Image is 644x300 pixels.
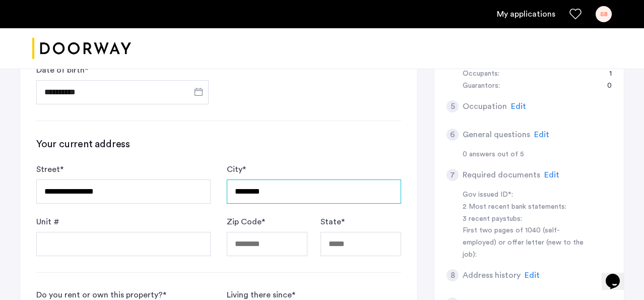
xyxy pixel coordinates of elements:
[32,30,131,68] a: Cazamio logo
[463,213,590,225] div: 3 recent paystubs:
[525,271,540,279] span: Edit
[602,260,634,290] iframe: chat widget
[446,100,459,112] div: 5
[32,30,131,68] img: logo
[463,201,590,213] div: 2 Most recent bank statements:
[597,80,612,92] div: 0
[463,269,521,281] h5: Address history
[596,6,612,22] div: SB
[569,8,582,20] a: Favorites
[463,80,500,92] div: Guarantors:
[497,8,555,20] a: My application
[511,102,526,110] span: Edit
[36,163,63,175] label: Street *
[463,225,590,261] div: First two pages of 1040 (self-employed) or offer letter (new to the job):
[544,171,559,179] span: Edit
[463,68,499,80] div: Occupants:
[36,64,88,76] label: Date of birth *
[463,100,507,112] h5: Occupation
[599,68,612,80] div: 1
[192,86,205,98] button: Open calendar
[446,169,459,181] div: 7
[36,137,401,151] h3: Your current address
[463,149,612,161] div: 0 answers out of 5
[446,269,459,281] div: 8
[463,169,540,181] h5: Required documents
[534,131,549,139] span: Edit
[463,129,530,141] h5: General questions
[463,189,590,201] div: Gov issued ID*:
[320,216,345,228] label: State *
[446,129,459,141] div: 6
[36,216,59,228] label: Unit #
[227,163,246,175] label: City *
[227,216,265,228] label: Zip Code *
